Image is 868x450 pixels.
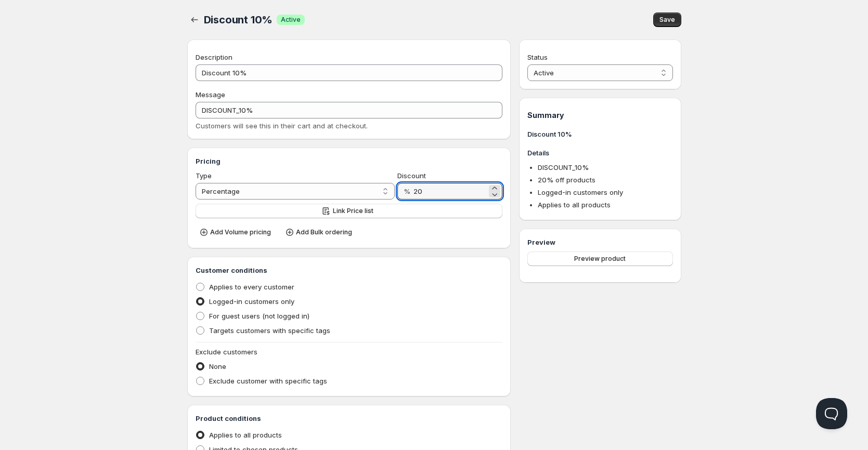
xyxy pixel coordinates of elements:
span: 20 % off products [538,176,595,184]
span: Applies to all products [209,431,282,439]
span: Link Price list [333,207,373,215]
span: Message [196,90,225,99]
span: Logged-in customers only [209,297,294,306]
span: DISCOUNT_10% [538,163,589,171]
span: Type [196,171,212,180]
span: Add Bulk ordering [296,228,352,236]
button: Preview product [527,252,672,266]
h1: Summary [527,110,672,121]
h3: Pricing [196,156,503,166]
span: Logged-in customers only [538,188,623,196]
h3: Details [527,148,672,158]
span: % [404,187,410,195]
span: Applies to all products [538,201,611,209]
span: Active [281,16,301,24]
span: Discount [397,171,426,180]
span: Targets customers with specific tags [209,326,330,335]
h3: Customer conditions [196,265,503,275]
button: Save [653,12,681,27]
span: Add Volume pricing [210,228,271,236]
span: Save [659,16,675,24]
span: Exclude customer with specific tags [209,377,327,385]
h3: Product conditions [196,413,503,423]
span: Customers will see this in their cart and at checkout. [196,122,368,130]
span: For guest users (not logged in) [209,312,309,320]
span: Exclude customers [196,348,257,356]
button: Add Volume pricing [196,225,277,240]
h3: Discount 10% [527,129,672,139]
span: Applies to every customer [209,283,294,291]
button: Link Price list [196,204,503,218]
span: Status [527,53,548,61]
iframe: Help Scout Beacon - Open [816,398,847,429]
span: Preview product [574,255,626,263]
span: None [209,362,226,370]
span: Discount 10% [204,14,273,26]
button: Add Bulk ordering [281,225,358,240]
input: Private internal description [196,64,503,81]
h3: Preview [527,237,672,247]
span: Description [196,53,232,61]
